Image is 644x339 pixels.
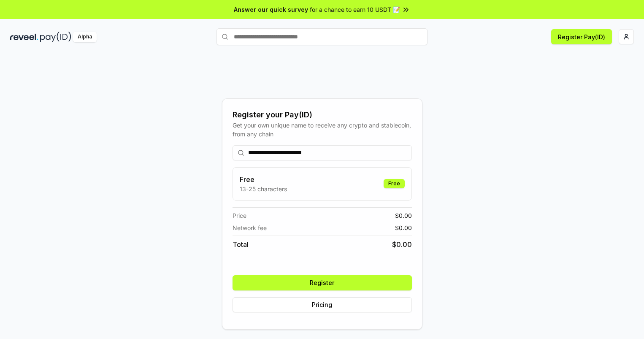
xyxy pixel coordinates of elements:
[233,223,267,232] span: Network fee
[240,174,287,184] h3: Free
[240,184,287,193] p: 13-25 characters
[40,32,71,42] img: pay_id
[233,239,249,250] span: Total
[73,32,97,42] div: Alpha
[551,29,612,44] button: Register Pay(ID)
[10,32,38,42] img: reveel_dark
[233,275,412,290] button: Register
[233,109,412,121] div: Register your Pay(ID)
[233,211,246,220] span: Price
[233,297,412,312] button: Pricing
[392,239,412,250] span: $ 0.00
[384,179,405,188] div: Free
[395,223,412,232] span: $ 0.00
[310,5,400,14] span: for a chance to earn 10 USDT 📝
[233,121,412,138] div: Get your own unique name to receive any crypto and stablecoin, from any chain
[234,5,308,14] span: Answer our quick survey
[395,211,412,220] span: $ 0.00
